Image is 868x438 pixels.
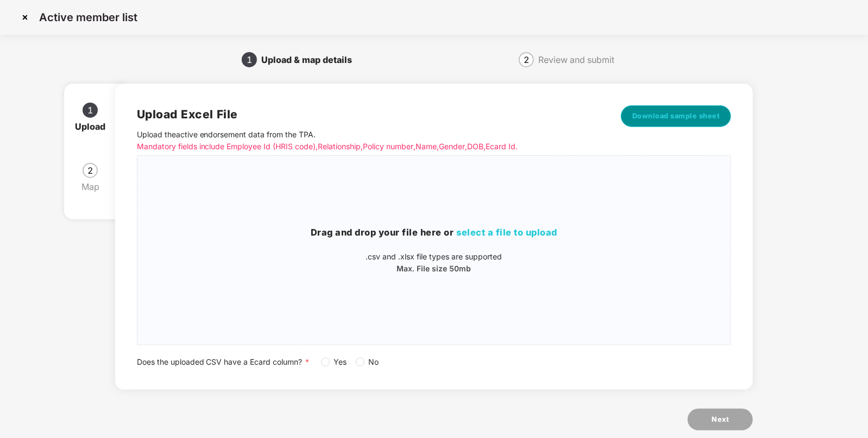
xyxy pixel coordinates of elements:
h3: Drag and drop your file here or [137,226,731,240]
p: Upload the active endorsement data from the TPA . [137,129,583,153]
span: select a file to upload [457,227,558,238]
span: Drag and drop your file here orselect a file to upload.csv and .xlsx file types are supportedMax.... [137,156,731,345]
img: svg+xml;base64,PHN2ZyBpZD0iQ3Jvc3MtMzJ4MzIiIHhtbG5zPSJodHRwOi8vd3d3LnczLm9yZy8yMDAwL3N2ZyIgd2lkdG... [16,9,34,26]
span: 1 [87,106,93,115]
div: Upload [75,118,114,135]
span: 2 [87,166,93,175]
p: .csv and .xlsx file types are supported [137,251,731,263]
span: 1 [247,55,252,64]
span: Download sample sheet [632,111,720,122]
div: Does the uploaded CSV have a Ecard column? [137,356,732,368]
p: Max. File size 50mb [137,263,731,275]
div: Review and submit [538,51,614,68]
button: Download sample sheet [621,105,732,127]
h2: Upload Excel File [137,105,583,123]
div: Upload & map details [261,51,361,68]
span: No [364,356,383,368]
p: Active member list [39,11,137,24]
p: Mandatory fields include Employee Id (HRIS code), Relationship, Policy number, Name, Gender, DOB,... [137,141,583,153]
div: Map [81,178,108,195]
span: 2 [524,55,529,64]
span: Yes [330,356,351,368]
